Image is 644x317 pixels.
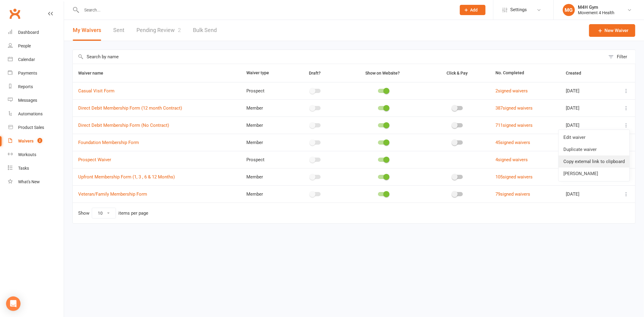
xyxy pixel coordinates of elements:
a: Direct Debit Membership Form (No Contract) [78,123,169,128]
span: Waiver name [78,71,110,75]
th: Waiver type [241,64,290,82]
a: 79signed waivers [495,191,530,197]
td: [DATE] [560,185,609,203]
input: Search... [80,6,452,14]
span: 2 [178,27,181,33]
button: Draft? [303,69,327,77]
a: Copy external link to clipboard [559,155,630,168]
div: What's New [18,179,40,184]
td: Member [241,168,290,185]
div: Reports [18,84,33,89]
span: Click & Pay [447,71,468,75]
button: Created [566,69,588,77]
a: Casual Visit Form [78,88,114,94]
div: Dashboard [18,30,39,35]
span: Created [566,71,588,75]
div: Calendar [18,57,35,62]
a: Bulk Send [193,20,217,41]
td: Member [241,99,290,117]
a: What's New [8,175,64,189]
td: Member [241,134,290,151]
a: Upfront Membership Form (1, 3 , 6 & 12 Months) [78,174,175,180]
a: New Waiver [589,24,635,37]
a: Tasks [8,162,64,175]
span: Show on Website? [365,71,400,75]
a: 2signed waivers [495,88,528,94]
td: [DATE] [560,117,609,134]
a: Foundation Membership Form [78,140,139,145]
button: Add [460,5,485,15]
div: Filter [617,53,627,60]
input: Search by name [73,50,605,64]
a: Reports [8,80,64,94]
button: Filter [605,50,635,64]
a: People [8,39,64,53]
a: Sent [113,20,124,41]
a: Edit waiver [559,131,630,143]
a: Dashboard [8,26,64,39]
div: Tasks [18,166,29,171]
td: Member [241,117,290,134]
a: Veteran/Family Membership Form [78,191,147,197]
a: Automations [8,107,64,121]
a: Prospect Waiver [78,157,111,162]
button: Show on Website? [360,69,407,77]
div: People [18,43,31,48]
td: [DATE] [560,99,609,117]
div: items per page [118,211,148,216]
span: Draft? [309,71,321,75]
a: 105signed waivers [495,174,533,180]
a: Product Sales [8,121,64,134]
a: Pending Review2 [136,20,181,41]
div: Open Intercom Messenger [6,296,21,311]
span: Settings [510,3,527,17]
td: [DATE] [560,82,609,99]
a: [PERSON_NAME] [559,168,630,180]
a: Direct Debit Membership Form (12 month Contract) [78,105,182,111]
button: My Waivers [73,20,101,41]
a: Payments [8,66,64,80]
a: Calendar [8,53,64,66]
span: Add [470,8,478,12]
a: Messages [8,94,64,107]
a: Workouts [8,148,64,162]
div: Show [78,208,148,219]
a: Duplicate waiver [559,143,630,155]
button: Click & Pay [441,69,474,77]
a: Clubworx [7,6,22,21]
a: 45signed waivers [495,140,530,145]
div: Payments [18,71,37,75]
a: 387signed waivers [495,105,533,111]
div: Product Sales [18,125,44,130]
div: Automations [18,111,43,116]
div: Messages [18,98,37,103]
th: No. Completed [490,64,560,82]
div: Waivers [18,139,34,143]
td: Prospect [241,151,290,168]
div: Workouts [18,152,36,157]
span: 2 [37,138,42,143]
td: Member [241,185,290,203]
a: 711signed waivers [495,123,533,128]
div: M4H Gym [578,5,614,10]
div: Movement 4 Health [578,10,614,15]
div: MG [563,4,575,16]
a: 4signed waivers [495,157,528,162]
td: Prospect [241,82,290,99]
button: Waiver name [78,69,110,77]
a: Waivers 2 [8,134,64,148]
